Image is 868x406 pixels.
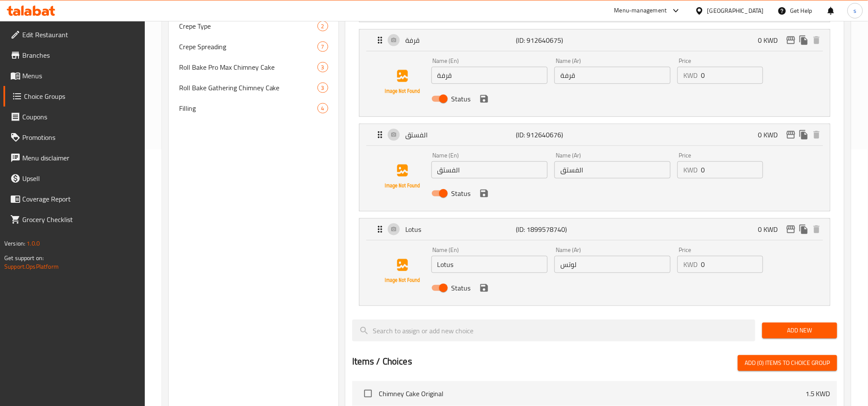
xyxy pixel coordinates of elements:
img: قرفة [375,55,430,110]
li: ExpandالفستقName (En)Name (Ar)PriceKWDStatussave [352,120,837,215]
span: Coverage Report [22,194,138,204]
p: Lotus [405,224,516,234]
button: edit [784,34,797,47]
span: 1.0.0 [27,238,40,249]
span: Status [452,188,471,199]
span: Upsell [22,173,138,184]
button: save [478,282,491,294]
span: Grocery Checklist [22,214,138,225]
span: Filling [179,103,317,113]
span: Get support on: [4,252,44,264]
span: Status [452,283,471,293]
img: Lotus [375,244,430,299]
p: KWD [683,70,697,80]
li: ExpandقرفةName (En)Name (Ar)PriceKWDStatussave [352,26,837,120]
span: Promotions [22,132,138,142]
button: duplicate [797,223,810,236]
span: Coupons [22,112,138,122]
span: 2 [318,22,328,30]
span: 3 [318,84,328,92]
span: 4 [318,104,328,113]
p: 0 KWD [758,35,784,45]
span: Edit Restaurant [22,30,138,40]
span: Choice Groups [24,91,138,101]
div: Choices [317,21,328,31]
button: edit [784,223,797,236]
a: Support.OpsPlatform [4,261,59,272]
input: Enter name En [431,256,548,273]
span: Status [452,94,471,104]
span: Menus [22,71,138,81]
span: Branches [22,50,138,60]
button: edit [784,128,797,141]
p: (ID: 912640676) [516,130,590,140]
p: الفستق [405,130,516,140]
a: Coupons [3,107,145,127]
span: Roll Bake Pro Max Chimney Cake [179,62,317,72]
p: KWD [683,259,697,270]
div: Filling4 [169,98,338,119]
div: Choices [317,103,328,113]
a: Coverage Report [3,189,145,209]
div: Crepe Type2 [169,16,338,36]
input: search [352,320,755,341]
span: 3 [318,63,328,71]
input: Enter name Ar [554,67,670,84]
p: (ID: 1899578740) [516,224,590,234]
li: ExpandLotusName (En)Name (Ar)PriceKWDStatussave [352,215,837,309]
span: Select choice [359,385,377,403]
input: Enter name En [431,67,548,84]
div: Expand [359,219,830,240]
p: 1.5 KWD [805,388,830,399]
span: Roll Bake Gathering Chimney Cake [179,83,317,93]
a: Branches [3,45,145,65]
button: save [478,187,491,200]
span: 7 [318,43,328,51]
span: Version: [4,238,25,249]
span: s [853,6,856,15]
input: Enter name Ar [554,256,670,273]
span: Add New [769,325,830,336]
span: Add (0) items to choice group [745,358,830,368]
div: Choices [317,83,328,93]
input: Please enter price [701,67,763,84]
button: Add (0) items to choice group [738,355,837,371]
a: Edit Restaurant [3,24,145,45]
a: Upsell [3,168,145,189]
img: الفستق [375,149,430,204]
button: delete [810,128,823,141]
button: duplicate [797,34,810,47]
span: Crepe Spreading [179,41,317,52]
div: Expand [359,124,830,145]
button: delete [810,34,823,47]
input: Enter name En [431,161,548,178]
button: duplicate [797,128,810,141]
p: KWD [683,165,697,175]
h2: Items / Choices [352,355,412,368]
div: Menu-management [614,6,667,16]
a: Choice Groups [3,86,145,107]
input: Please enter price [701,256,763,273]
div: Expand [359,30,830,51]
div: Choices [317,62,328,72]
a: Grocery Checklist [3,209,145,230]
button: save [478,92,491,105]
div: Roll Bake Gathering Chimney Cake3 [169,77,338,98]
input: Please enter price [701,161,763,178]
a: Menu disclaimer [3,148,145,168]
div: [GEOGRAPHIC_DATA] [707,6,764,15]
div: Roll Bake Pro Max Chimney Cake3 [169,57,338,77]
p: (ID: 912640675) [516,35,590,45]
div: Crepe Spreading7 [169,36,338,57]
span: Menu disclaimer [22,153,138,163]
p: قرفة [405,35,516,45]
button: delete [810,223,823,236]
span: Chimney Cake Original [379,388,805,399]
a: Promotions [3,127,145,148]
a: Menus [3,65,145,86]
p: 0 KWD [758,130,784,140]
input: Enter name Ar [554,161,670,178]
p: 0 KWD [758,224,784,234]
span: Crepe Type [179,21,317,31]
button: Add New [762,323,837,338]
